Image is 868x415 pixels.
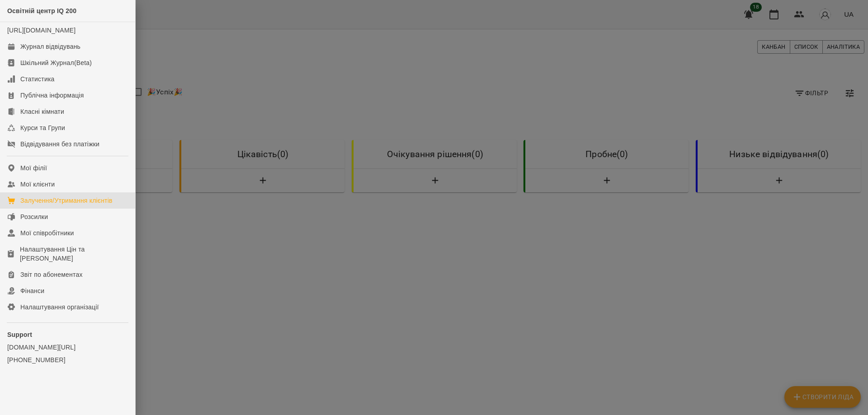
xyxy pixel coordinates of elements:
[20,107,64,116] div: Класні кімнати
[7,330,128,339] p: Support
[20,228,74,238] div: Мої співробітники
[20,140,99,149] div: Відвідування без платіжки
[7,27,75,34] a: [URL][DOMAIN_NAME]
[7,343,128,352] a: [DOMAIN_NAME][URL]
[20,91,84,100] div: Публічна інформація
[20,196,113,205] div: Залучення/Утримання клієнтів
[20,286,44,295] div: Фінанси
[7,355,128,364] a: [PHONE_NUMBER]
[20,163,47,173] div: Мої філії
[20,270,83,279] div: Звіт по абонементах
[20,180,55,189] div: Мої клієнти
[20,212,48,221] div: Розсилки
[20,123,65,132] div: Курси та Групи
[7,7,76,14] span: Освітній центр IQ 200
[20,75,55,84] div: Статистика
[20,303,99,312] div: Налаштування організації
[20,245,128,263] div: Налаштування Цін та [PERSON_NAME]
[20,42,80,51] div: Журнал відвідувань
[20,58,92,67] div: Шкільний Журнал(Beta)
